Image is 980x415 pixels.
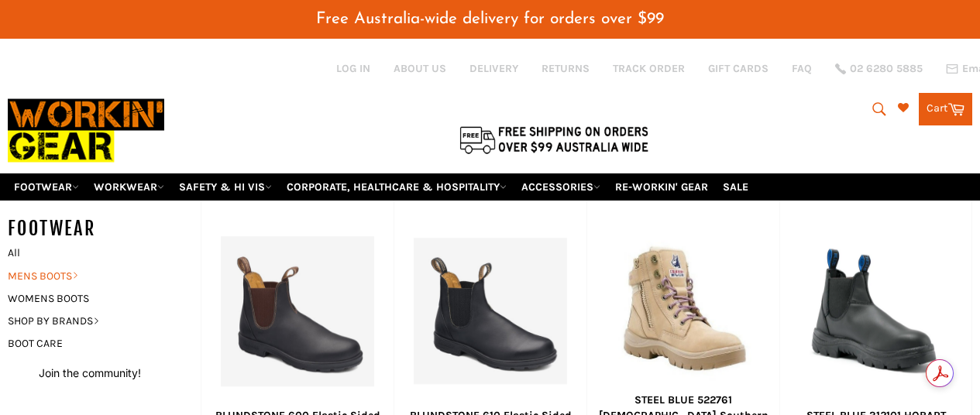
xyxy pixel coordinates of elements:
a: Cart [919,93,972,125]
a: FAQ [792,61,812,76]
a: SAFETY & HI VIS [173,173,278,201]
img: STEEL BLUE 522761 Ladies Southern Cross Zip Safety Boot - Workin Gear [607,235,760,388]
a: RE-WORKIN' GEAR [609,173,714,201]
img: BLUNDSTONE 610 Elastic Sided Boot - Non Safety - Workin Gear [414,238,567,384]
a: DELIVERY [469,61,518,76]
a: ACCESSORIES [515,173,607,201]
img: Workin Gear leaders in Workwear, Safety Boots, PPE, Uniforms. Australia's No.1 in Workwear [8,88,164,173]
span: Free Australia-wide delivery for orders over $99 [316,11,664,27]
a: SALE [717,173,755,201]
span: 02 6280 5885 [850,63,923,74]
img: Flat $9.95 shipping Australia wide [457,123,651,156]
img: BLUNDSTONE 600 Elastic Sided Boot - Non Safety (Brown) - Workin Gear [221,236,374,386]
a: FOOTWEAR [8,173,85,201]
a: ABOUT US [394,61,446,76]
a: Log in [336,62,370,75]
a: WORKWEAR [88,173,170,201]
a: 02 6280 5885 [835,63,923,74]
a: RETURNS [542,61,590,76]
h5: FOOTWEAR [8,216,201,242]
a: CORPORATE, HEALTHCARE & HOSPITALITY [280,173,513,201]
a: TRACK ORDER [613,61,685,76]
button: Join the community! [39,366,141,379]
img: STEEL BLUE 312101 HOBART ELASTIC SIDED BOOT - Workin' Gear [799,243,952,379]
a: GIFT CARDS [708,61,769,76]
